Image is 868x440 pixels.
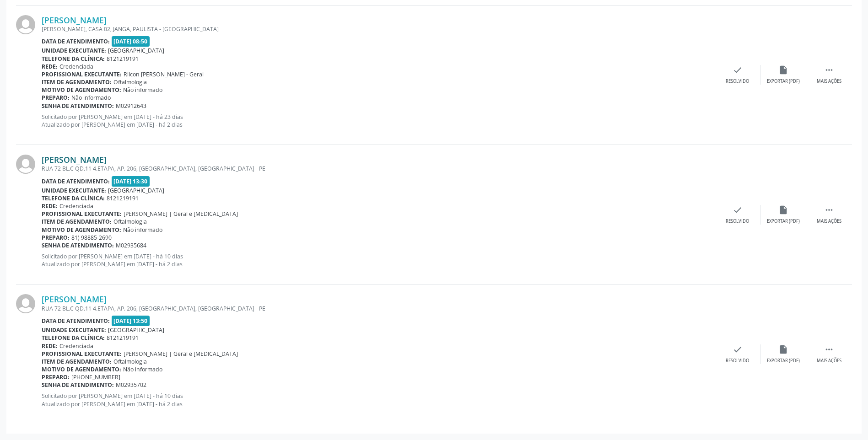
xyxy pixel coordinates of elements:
[42,194,105,202] b: Telefone da clínica:
[726,78,749,85] div: Resolvido
[42,252,715,268] p: Solicitado por [PERSON_NAME] em [DATE] - há 10 dias Atualizado por [PERSON_NAME] em [DATE] - há 2...
[42,165,715,172] div: RUA 72 BL.C QD.11 4.ETAPA, AP. 206, [GEOGRAPHIC_DATA], [GEOGRAPHIC_DATA] - PE
[42,326,106,334] b: Unidade executante:
[42,218,112,225] b: Item de agendamento:
[112,36,150,47] span: [DATE] 08:50
[767,358,800,364] div: Exportar (PDF)
[112,316,150,326] span: [DATE] 13:50
[16,294,35,313] img: img
[108,47,164,54] span: [GEOGRAPHIC_DATA]
[42,373,70,381] b: Preparo:
[42,113,715,129] p: Solicitado por [PERSON_NAME] em [DATE] - há 23 dias Atualizado por [PERSON_NAME] em [DATE] - há 2...
[817,358,841,364] div: Mais ações
[42,294,107,304] a: [PERSON_NAME]
[767,78,800,85] div: Exportar (PDF)
[778,344,788,354] i: insert_drive_file
[824,65,834,75] i: 
[71,234,112,241] span: 81) 98885-2690
[42,342,58,350] b: Rede:
[71,94,111,102] span: Não informado
[42,234,70,241] b: Preparo:
[42,317,110,325] b: Data de atendimento:
[71,373,120,381] span: [PHONE_NUMBER]
[59,342,93,350] span: Credenciada
[42,202,58,210] b: Rede:
[107,334,139,342] span: 8121219191
[42,155,107,165] a: [PERSON_NAME]
[42,70,122,78] b: Profissional executante:
[116,241,146,249] span: M02935684
[824,344,834,354] i: 
[42,86,121,94] b: Motivo de agendamento:
[124,210,238,218] span: [PERSON_NAME] | Geral e [MEDICAL_DATA]
[778,205,788,215] i: insert_drive_file
[733,205,743,215] i: check
[123,226,162,234] span: Não informado
[123,365,162,373] span: Não informado
[42,350,122,358] b: Profissional executante:
[42,38,110,45] b: Data de atendimento:
[113,78,147,86] span: Oftalmologia
[42,102,114,110] b: Senha de atendimento:
[817,78,841,85] div: Mais ações
[116,102,146,110] span: M02912643
[42,241,114,249] b: Senha de atendimento:
[726,358,749,364] div: Resolvido
[767,218,800,225] div: Exportar (PDF)
[42,15,107,25] a: [PERSON_NAME]
[123,86,162,94] span: Não informado
[824,205,834,215] i: 
[107,55,139,63] span: 8121219191
[124,70,204,78] span: Rilcon [PERSON_NAME] - Geral
[59,202,93,210] span: Credenciada
[42,365,121,373] b: Motivo de agendamento:
[113,358,147,365] span: Oftalmologia
[124,350,238,358] span: [PERSON_NAME] | Geral e [MEDICAL_DATA]
[817,218,841,225] div: Mais ações
[726,218,749,225] div: Resolvido
[112,176,150,187] span: [DATE] 13:30
[42,177,110,185] b: Data de atendimento:
[42,25,715,33] div: [PERSON_NAME], CASA 02, JANGA, PAULISTA - [GEOGRAPHIC_DATA]
[59,63,93,70] span: Credenciada
[42,392,715,408] p: Solicitado por [PERSON_NAME] em [DATE] - há 10 dias Atualizado por [PERSON_NAME] em [DATE] - há 2...
[42,334,105,342] b: Telefone da clínica:
[107,194,139,202] span: 8121219191
[42,358,112,365] b: Item de agendamento:
[42,94,70,102] b: Preparo:
[733,65,743,75] i: check
[108,326,164,334] span: [GEOGRAPHIC_DATA]
[108,187,164,194] span: [GEOGRAPHIC_DATA]
[16,15,35,34] img: img
[116,381,146,389] span: M02935702
[42,226,121,234] b: Motivo de agendamento:
[42,305,715,312] div: RUA 72 BL.C QD.11 4.ETAPA, AP. 206, [GEOGRAPHIC_DATA], [GEOGRAPHIC_DATA] - PE
[42,63,58,70] b: Rede:
[42,210,122,218] b: Profissional executante:
[42,381,114,389] b: Senha de atendimento:
[42,55,105,63] b: Telefone da clínica:
[42,47,106,54] b: Unidade executante:
[42,187,106,194] b: Unidade executante:
[16,155,35,174] img: img
[778,65,788,75] i: insert_drive_file
[733,344,743,354] i: check
[42,78,112,86] b: Item de agendamento:
[113,218,147,225] span: Oftalmologia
